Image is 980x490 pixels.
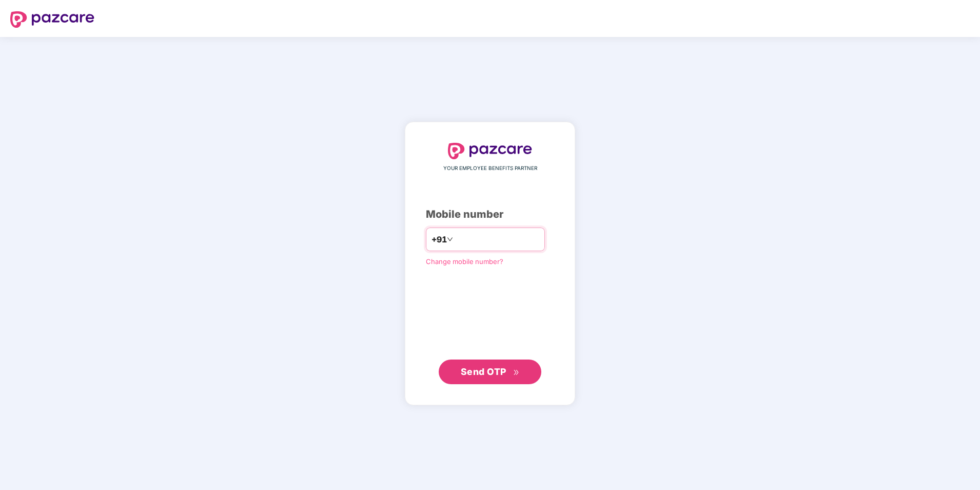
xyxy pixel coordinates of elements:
[448,143,532,159] img: logo
[426,206,554,222] div: Mobile number
[447,236,453,242] span: down
[426,257,503,266] a: Change mobile number?
[513,369,520,376] span: double-right
[10,11,94,28] img: logo
[461,366,506,377] span: Send OTP
[432,233,447,246] span: +91
[443,164,537,173] span: YOUR EMPLOYEE BENEFITS PARTNER
[439,360,541,384] button: Send OTPdouble-right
